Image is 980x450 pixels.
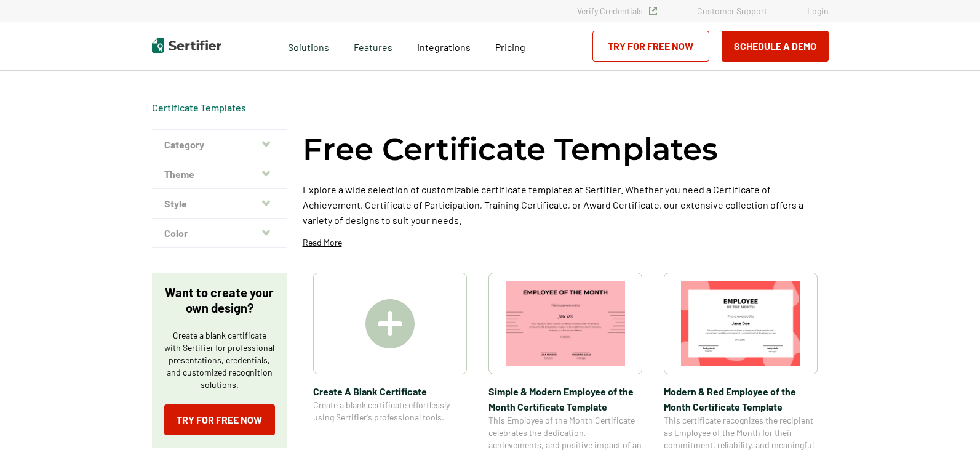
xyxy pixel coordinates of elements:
span: Solutions [288,38,329,54]
span: Simple & Modern Employee of the Month Certificate Template [488,384,642,414]
button: Theme [152,159,287,189]
a: Integrations [417,38,471,54]
button: Style [152,189,287,219]
a: Verify Credentials [577,6,657,16]
span: Pricing [495,41,525,53]
p: Create a blank certificate with Sertifier for professional presentations, credentials, and custom... [164,329,275,391]
a: Login [807,6,829,16]
span: Create A Blank Certificate [313,384,467,399]
a: Pricing [495,38,525,54]
span: Features [354,38,392,54]
img: Modern & Red Employee of the Month Certificate Template [681,281,800,366]
div: Breadcrumb [152,102,246,114]
span: Integrations [417,41,471,53]
p: Want to create your own design? [164,285,275,316]
button: Color [152,219,287,248]
a: Try for Free Now [164,404,275,435]
p: Explore a wide selection of customizable certificate templates at Sertifier. Whether you need a C... [303,182,829,228]
span: Modern & Red Employee of the Month Certificate Template [664,384,818,414]
img: Create A Blank Certificate [365,299,415,348]
img: Verified [649,7,657,15]
p: Read More [303,236,342,249]
a: Try for Free Now [592,31,709,62]
img: Simple & Modern Employee of the Month Certificate Template [506,281,625,366]
a: Certificate Templates [152,102,246,113]
a: Customer Support [697,6,767,16]
span: Create a blank certificate effortlessly using Sertifier’s professional tools. [313,399,467,424]
span: Certificate Templates [152,102,246,114]
h1: Free Certificate Templates [303,129,718,169]
button: Category [152,130,287,159]
img: Sertifier | Digital Credentialing Platform [152,38,221,53]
